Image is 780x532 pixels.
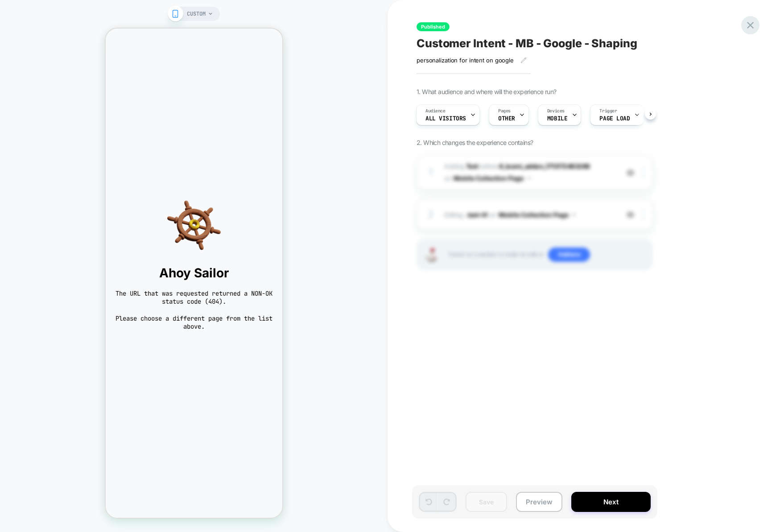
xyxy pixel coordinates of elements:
[9,237,168,252] span: Ahoy Sailor
[425,108,446,114] span: Audience
[498,115,515,122] span: OTHER
[449,247,648,262] span: Hover on a section in order to edit or
[466,492,507,512] button: Save
[425,115,466,122] span: All Visitors
[426,206,435,223] div: 2
[599,108,617,114] span: Trigger
[466,162,478,170] b: Text
[547,108,565,114] span: Devices
[599,115,630,122] span: Page Load
[527,177,531,179] img: down arrow
[426,164,435,181] div: 1
[547,115,567,122] span: MOBILE
[417,57,514,64] span: personalization for intent on google
[489,209,496,220] span: on
[499,162,590,170] span: #_loomi_addon_1713172463286
[9,170,168,223] img: navigation helm
[422,248,440,262] img: Joystick
[444,173,451,184] span: on
[417,37,637,50] span: Customer Intent - MB - Google - Shaping
[187,7,206,21] span: CUSTOM
[417,88,556,95] span: 1. What audience and where will the experience run?
[498,108,511,114] span: Pages
[643,168,644,177] img: close
[627,211,634,219] img: crossed eye
[417,22,450,31] span: Published
[444,208,614,221] span: Editing :
[499,208,576,221] button: Mobile Collection Page
[479,162,497,170] span: BEFORE
[516,492,562,512] button: Preview
[9,286,168,302] span: Please choose a different page from the list above.
[454,172,531,185] button: Mobile Collection Page
[417,139,533,146] span: 2. Which changes the experience contains?
[444,162,478,170] span: Adding
[627,169,634,177] img: crossed eye
[9,261,168,277] span: The URL that was requested returned a NON-OK status code (404).
[548,247,590,262] span: Add new
[571,492,651,512] button: Next
[572,214,576,216] img: down arrow
[466,211,487,219] span: .text-h1
[643,210,644,219] img: close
